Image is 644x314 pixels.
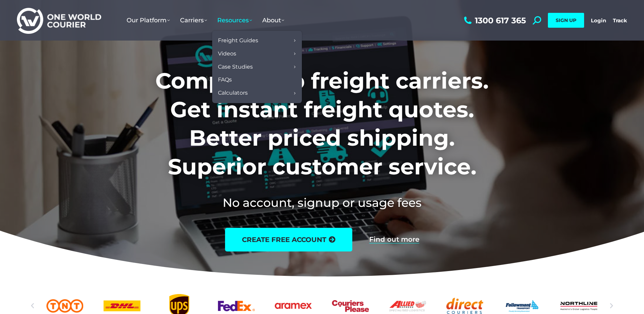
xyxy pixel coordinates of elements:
a: Videos [216,47,298,61]
a: Case Studies [216,61,298,74]
a: 1300 617 365 [462,16,526,25]
span: Carriers [180,17,207,24]
span: Resources [217,17,252,24]
h2: No account, signup or usage fees [111,194,533,211]
span: Case Studies [218,64,253,71]
span: Our Platform [127,17,170,24]
a: About [257,10,289,31]
a: Login [591,17,606,24]
img: One World Courier [17,7,101,34]
a: FAQs [216,73,298,87]
a: Our Platform [121,10,175,31]
span: Videos [218,50,236,57]
span: Freight Guides [218,37,258,44]
a: SIGN UP [548,13,584,28]
h1: Compare top freight carriers. Get instant freight quotes. Better priced shipping. Superior custom... [111,67,533,181]
a: Freight Guides [216,34,298,47]
a: Find out more [369,236,419,243]
a: Track [613,17,627,24]
span: Calculators [218,90,248,97]
a: Carriers [175,10,212,31]
span: About [262,17,284,24]
a: Calculators [216,87,298,100]
a: create free account [225,228,352,251]
span: FAQs [218,76,232,83]
a: Resources [212,10,257,31]
span: SIGN UP [556,17,576,23]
